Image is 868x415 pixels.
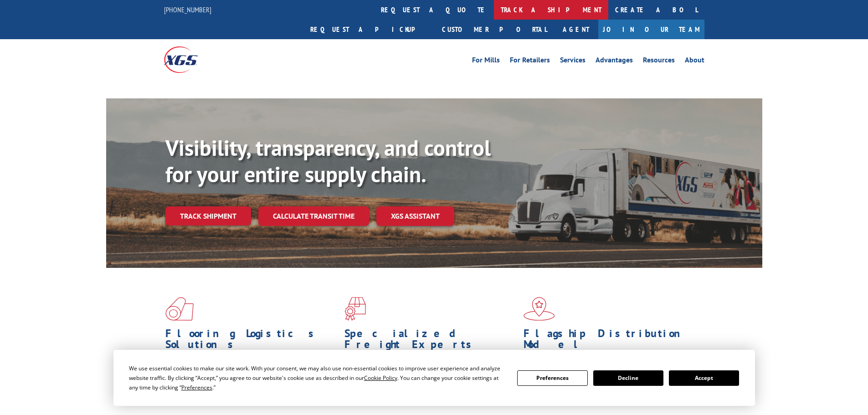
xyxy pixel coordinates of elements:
[129,364,506,392] div: We use essential cookies to make our site work. With your consent, we may also use non-essential ...
[258,206,369,226] a: Calculate transit time
[165,206,251,225] a: Track shipment
[376,206,454,226] a: XGS ASSISTANT
[524,297,555,321] img: xgs-icon-flagship-distribution-model-red
[554,20,598,39] a: Agent
[435,20,554,39] a: Customer Portal
[560,56,586,67] a: Services
[344,297,366,321] img: xgs-icon-focused-on-flooring-red
[165,133,491,188] b: Visibility, transparency, and control for your entire supply chain.
[303,20,435,39] a: Request a pickup
[685,56,704,67] a: About
[472,56,500,67] a: For Mills
[113,350,755,406] div: Cookie Consent Prompt
[164,5,211,14] a: [PHONE_NUMBER]
[364,374,397,382] span: Cookie Policy
[510,56,550,67] a: For Retailers
[344,328,517,354] h1: Specialized Freight Experts
[598,20,704,39] a: Join Our Team
[165,297,194,321] img: xgs-icon-total-supply-chain-intelligence-red
[181,384,212,391] span: Preferences
[643,56,675,67] a: Resources
[524,328,696,354] h1: Flagship Distribution Model
[669,370,739,386] button: Accept
[165,328,338,354] h1: Flooring Logistics Solutions
[596,56,633,67] a: Advantages
[517,370,587,386] button: Preferences
[593,370,663,386] button: Decline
